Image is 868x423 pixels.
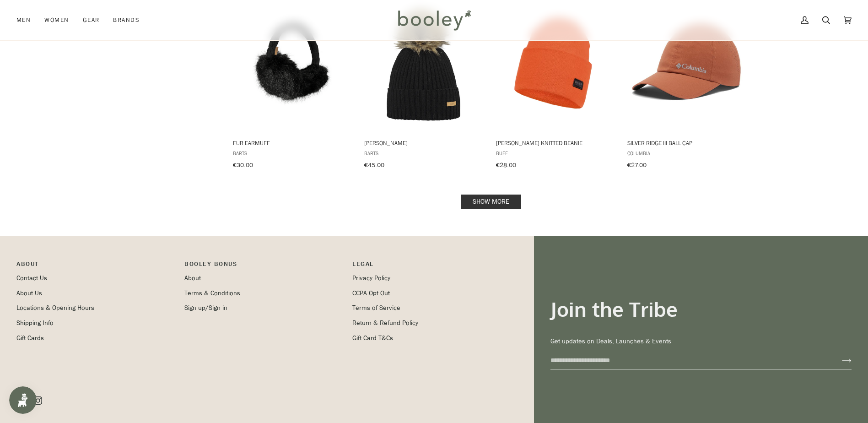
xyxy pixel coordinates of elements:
button: Join [827,353,852,368]
span: Women [44,16,69,25]
a: Terms of Service [352,304,400,312]
img: Buff Knitted Beanie Niels Tangerine - Booley Galway [495,3,616,124]
span: Gear [83,16,100,25]
a: Gift Cards [16,334,44,342]
img: Columbia Silver Ridge III Ball Cap Auburn - Booley Galway [626,3,747,124]
input: your-email@example.com [550,352,827,369]
a: Contact Us [16,274,47,282]
span: Fur Earmuff [233,139,351,147]
div: Pagination [233,197,749,206]
a: Locations & Opening Hours [16,304,94,312]
span: Silver Ridge III Ball Cap [627,139,746,147]
a: About Us [16,289,42,298]
a: CCPA Opt Out [352,289,390,298]
img: Booley [394,7,474,33]
span: Barts [233,149,351,157]
span: €28.00 [496,161,516,169]
a: Return & Refund Policy [352,319,418,327]
a: Gift Card T&Cs [352,334,393,342]
span: [PERSON_NAME] [364,139,483,147]
span: [PERSON_NAME] Knitted Beanie [496,139,615,147]
span: Barts [364,149,483,157]
iframe: Button to open loyalty program pop-up [9,386,37,414]
span: Buff [496,149,615,157]
a: About [184,274,201,282]
img: Barts Fur Earmuffs Black - Booley Galway [232,3,353,124]
a: Privacy Policy [352,274,390,282]
a: Shipping Info [16,319,54,327]
span: Brands [113,16,140,25]
span: €27.00 [627,161,647,169]
span: €30.00 [233,161,253,169]
p: Booley Bonus [184,259,343,273]
span: Men [16,16,31,25]
span: Columbia [627,149,746,157]
p: Get updates on Deals, Launches & Events [550,336,852,347]
img: Barts Augusti Beanie Black - Booley Galway [363,3,484,124]
span: €45.00 [364,161,384,169]
h3: Join the Tribe [550,297,852,322]
a: Sign up/Sign in [184,304,227,312]
a: Terms & Conditions [184,289,240,298]
p: Pipeline_Footer Sub [352,259,511,273]
p: Pipeline_Footer Main [16,259,175,273]
a: Show more [461,195,521,209]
